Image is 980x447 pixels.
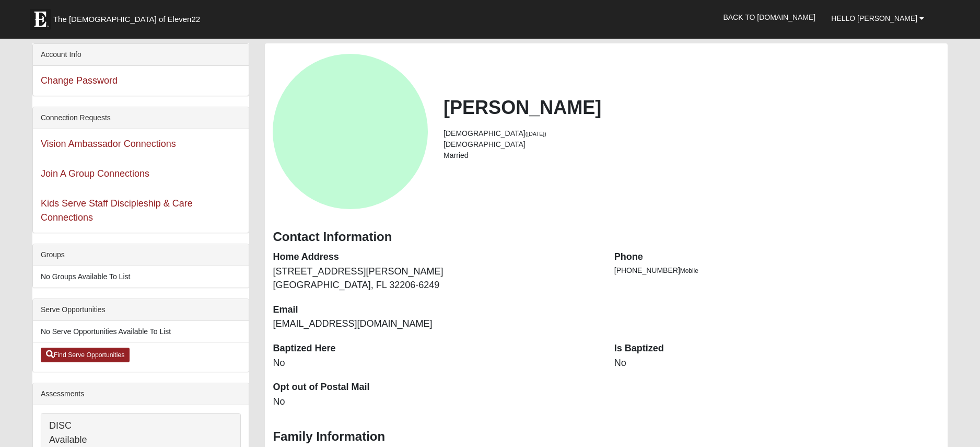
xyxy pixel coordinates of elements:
[53,14,200,25] span: The [DEMOGRAPHIC_DATA] of Eleven22
[614,250,940,264] dt: Phone
[715,4,823,30] a: Back to [DOMAIN_NAME]
[273,395,598,409] dd: No
[273,250,598,264] dt: Home Address
[444,128,940,139] li: [DEMOGRAPHIC_DATA]
[33,107,249,129] div: Connection Requests
[823,5,932,31] a: Hello [PERSON_NAME]
[273,230,940,245] h3: Contact Information
[33,299,249,321] div: Serve Opportunities
[614,342,940,356] dt: Is Baptized
[33,383,249,405] div: Assessments
[614,357,940,370] dd: No
[33,321,249,342] li: No Serve Opportunities Available To List
[526,131,546,137] small: ([DATE])
[33,266,249,288] li: No Groups Available To List
[273,342,598,356] dt: Baptized Here
[831,14,917,22] span: Hello [PERSON_NAME]
[273,429,940,444] h3: Family Information
[33,244,249,266] div: Groups
[680,267,698,274] span: Mobile
[41,198,193,223] a: Kids Serve Staff Discipleship & Care Connections
[444,139,940,150] li: [DEMOGRAPHIC_DATA]
[614,265,940,276] li: [PHONE_NUMBER]
[273,317,598,331] dd: [EMAIL_ADDRESS][DOMAIN_NAME]
[273,381,598,394] dt: Opt out of Postal Mail
[41,168,149,179] a: Join A Group Connections
[30,9,51,30] img: Eleven22 logo
[273,357,598,370] dd: No
[273,303,598,317] dt: Email
[444,96,940,119] h2: [PERSON_NAME]
[33,44,249,66] div: Account Info
[444,150,940,161] li: Married
[25,4,234,30] a: The [DEMOGRAPHIC_DATA] of Eleven22
[41,75,118,86] a: Change Password
[273,265,598,292] dd: [STREET_ADDRESS][PERSON_NAME] [GEOGRAPHIC_DATA], FL 32206-6249
[41,139,176,149] a: Vision Ambassador Connections
[41,348,130,362] a: Find Serve Opportunities
[273,54,428,209] a: View Fullsize Photo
